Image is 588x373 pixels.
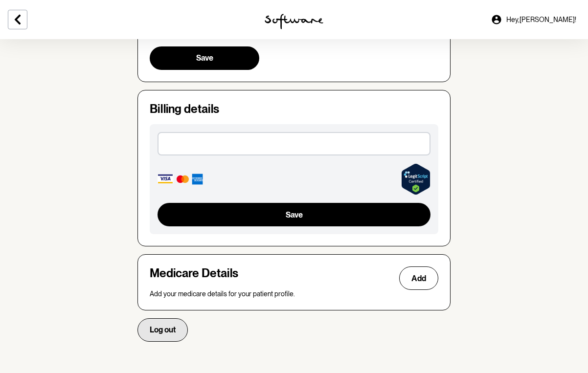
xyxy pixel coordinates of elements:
[399,266,438,290] button: Add
[137,318,188,342] button: Log out
[150,102,438,116] h4: Billing details
[401,163,430,195] a: Verify LegitScript Approval
[411,274,426,283] span: Add
[158,203,430,226] button: Save
[158,172,204,186] img: Accepted card types: Visa, Mastercard, Amex
[506,16,576,24] span: Hey, [PERSON_NAME] !
[485,8,582,31] a: Hey,[PERSON_NAME]!
[150,266,238,290] h4: Medicare Details
[150,290,438,298] p: Add your medicare details for your patient profile.
[265,14,323,29] img: software logo
[164,139,424,149] iframe: Secure card payment input frame
[196,53,213,63] span: Save
[150,46,259,70] button: Save
[150,325,176,334] span: Log out
[401,163,430,195] img: LegitScript approved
